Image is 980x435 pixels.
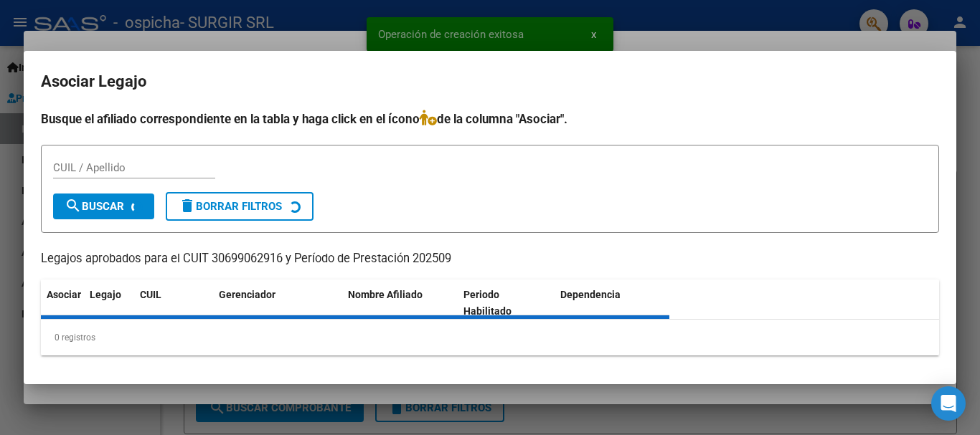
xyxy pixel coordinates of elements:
datatable-header-cell: Legajo [84,279,134,327]
h4: Busque el afiliado correspondiente en la tabla y haga click en el ícono de la columna "Asociar". [41,110,939,128]
datatable-header-cell: Asociar [41,279,84,327]
span: Borrar Filtros [179,200,282,213]
span: Dependencia [560,289,621,300]
span: Nombre Afiliado [348,289,423,300]
datatable-header-cell: CUIL [134,279,213,327]
span: Periodo Habilitado [463,289,512,317]
div: Open Intercom Messenger [931,386,966,421]
span: Legajo [90,289,121,300]
div: 0 registros [41,320,939,355]
h2: Asociar Legajo [41,68,939,95]
datatable-header-cell: Gerenciador [213,279,342,327]
span: CUIL [140,289,161,300]
button: Buscar [53,193,154,219]
span: Buscar [65,200,124,213]
datatable-header-cell: Nombre Afiliado [342,279,458,327]
span: Gerenciador [219,289,275,300]
span: Asociar [47,289,81,300]
mat-icon: delete [179,197,196,214]
datatable-header-cell: Periodo Habilitado [458,279,555,327]
p: Legajos aprobados para el CUIT 30699062916 y Período de Prestación 202509 [41,250,939,268]
button: Borrar Filtros [166,192,314,221]
mat-icon: search [65,197,82,214]
datatable-header-cell: Dependencia [555,279,670,327]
